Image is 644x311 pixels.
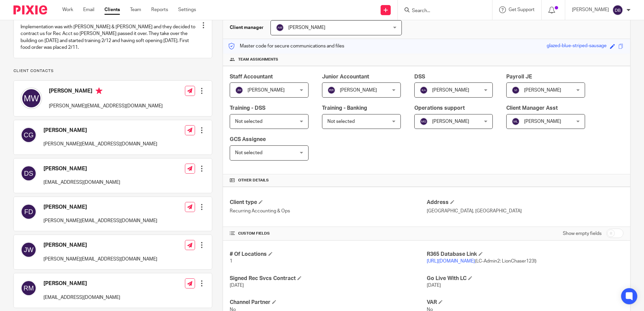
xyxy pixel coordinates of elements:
span: [PERSON_NAME] [340,88,377,93]
h4: [PERSON_NAME] [43,280,120,287]
a: Team [130,6,141,13]
img: svg%3E [21,280,37,296]
img: svg%3E [235,86,243,94]
img: svg%3E [21,165,37,181]
span: Team assignments [238,57,278,62]
h4: Signed Rec Svcs Contract [230,275,426,282]
a: [URL][DOMAIN_NAME] [427,259,475,264]
p: [EMAIL_ADDRESS][DOMAIN_NAME] [43,179,120,186]
img: svg%3E [420,86,428,94]
a: Email [83,6,94,13]
span: [PERSON_NAME] [248,88,285,93]
p: [PERSON_NAME] [572,6,609,13]
h3: Client manager [230,24,264,31]
span: Junior Accountant [322,74,369,79]
span: [DATE] [230,283,244,288]
p: Master code for secure communications and files [228,43,344,49]
h4: R365 Database Link [427,251,623,258]
h4: [PERSON_NAME] [43,242,157,249]
img: svg%3E [21,242,37,258]
span: Not selected [235,150,262,155]
a: Work [62,6,73,13]
img: svg%3E [21,204,37,220]
h4: Address [427,199,623,206]
span: [PERSON_NAME] [432,88,469,93]
label: Show empty fields [563,230,602,237]
span: [PERSON_NAME] [288,25,325,30]
span: Training - Banking [322,105,367,111]
img: svg%3E [327,86,335,94]
img: svg%3E [276,24,284,32]
h4: # Of Locations [230,251,426,258]
span: Client Manager Asst [506,105,558,111]
img: svg%3E [21,127,37,143]
i: Primary [96,88,102,94]
h4: Channel Partner [230,299,426,306]
p: [PERSON_NAME][EMAIL_ADDRESS][DOMAIN_NAME] [43,141,157,147]
span: [PERSON_NAME] [432,119,469,124]
img: Pixie [13,5,47,14]
span: [PERSON_NAME] [524,88,561,93]
a: Clients [104,6,120,13]
p: Recurring Accounting & Ops [230,208,426,214]
span: GCS Assignee [230,137,266,142]
h4: [PERSON_NAME] [49,88,163,96]
span: DSS [414,74,425,79]
p: [GEOGRAPHIC_DATA], [GEOGRAPHIC_DATA] [427,208,623,214]
span: 1 [230,259,232,264]
p: [PERSON_NAME][EMAIL_ADDRESS][DOMAIN_NAME] [43,256,157,263]
a: Reports [151,6,168,13]
h4: [PERSON_NAME] [43,204,157,211]
span: Other details [238,178,269,183]
h4: Client type [230,199,426,206]
span: [PERSON_NAME] [524,119,561,124]
span: Get Support [509,7,535,12]
img: svg%3E [612,5,623,15]
img: svg%3E [512,117,520,126]
img: svg%3E [512,86,520,94]
h4: Go Live With LC [427,275,623,282]
p: [EMAIL_ADDRESS][DOMAIN_NAME] [43,294,120,301]
p: [PERSON_NAME][EMAIL_ADDRESS][DOMAIN_NAME] [43,217,157,224]
input: Search [411,8,472,14]
span: Training - DSS [230,105,265,111]
span: [DATE] [427,283,441,288]
span: Staff Accountant [230,74,273,79]
h4: VAR [427,299,623,306]
img: svg%3E [21,88,42,109]
h4: CUSTOM FIELDS [230,231,426,236]
img: svg%3E [420,117,428,126]
span: (LC-Admin2: LionChaser123!) [427,259,537,264]
h4: [PERSON_NAME] [43,127,157,134]
p: Client contacts [13,68,212,74]
p: [PERSON_NAME][EMAIL_ADDRESS][DOMAIN_NAME] [49,103,163,109]
a: Settings [178,6,196,13]
span: Payroll JE [506,74,532,79]
div: glazed-blue-striped-sausage [547,42,607,50]
span: Operations support [414,105,465,111]
h4: [PERSON_NAME] [43,165,120,172]
span: Not selected [327,119,355,124]
span: Not selected [235,119,262,124]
